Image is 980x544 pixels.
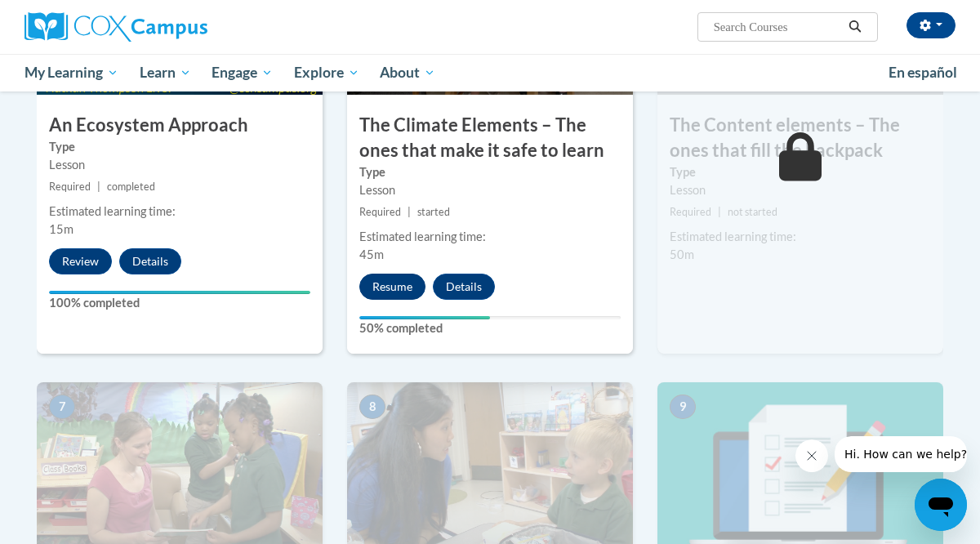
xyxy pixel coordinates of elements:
button: Search [843,17,867,37]
iframe: Button to launch messaging window [915,479,967,531]
span: Engage [212,63,273,82]
div: Estimated learning time: [359,228,621,246]
a: Learn [129,54,202,91]
span: Required [670,206,711,218]
span: 8 [359,395,385,419]
span: 9 [670,395,696,419]
a: En español [878,56,968,90]
div: Your progress [359,316,490,319]
span: Required [49,181,91,193]
span: En español [889,64,957,81]
input: Search Courses [712,17,843,37]
label: Type [670,163,931,181]
button: Details [119,248,181,274]
label: Type [49,138,310,156]
h3: An Ecosystem Approach [37,113,323,138]
label: 100% completed [49,294,310,312]
span: About [380,63,435,82]
div: Your progress [49,291,310,294]
div: Estimated learning time: [670,228,931,246]
span: completed [107,181,155,193]
a: Engage [201,54,283,91]
label: Type [359,163,621,181]
span: started [417,206,450,218]
span: | [408,206,411,218]
div: Estimated learning time: [49,203,310,221]
iframe: Message from company [835,436,967,472]
span: | [718,206,721,218]
span: My Learning [24,63,118,82]
h3: The Climate Elements – The ones that make it safe to learn [347,113,633,163]
span: not started [728,206,777,218]
span: Required [359,206,401,218]
h3: The Content elements – The ones that fill the backpack [657,113,943,163]
label: 50% completed [359,319,621,337]
span: | [97,181,100,193]
span: 7 [49,395,75,419]
a: About [370,54,447,91]
a: My Learning [14,54,129,91]
a: Explore [283,54,370,91]
div: Lesson [359,181,621,199]
span: 50m [670,247,694,261]
span: 45m [359,247,384,261]
img: Cox Campus [24,12,207,42]
button: Account Settings [906,12,955,38]
span: 15m [49,222,73,236]
span: Learn [140,63,191,82]
span: Explore [294,63,359,82]
button: Resume [359,274,425,300]
button: Details [433,274,495,300]
div: Lesson [670,181,931,199]
div: Main menu [12,54,968,91]
iframe: Close message [795,439,828,472]
div: Lesson [49,156,310,174]
button: Review [49,248,112,274]
a: Cox Campus [24,12,318,42]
